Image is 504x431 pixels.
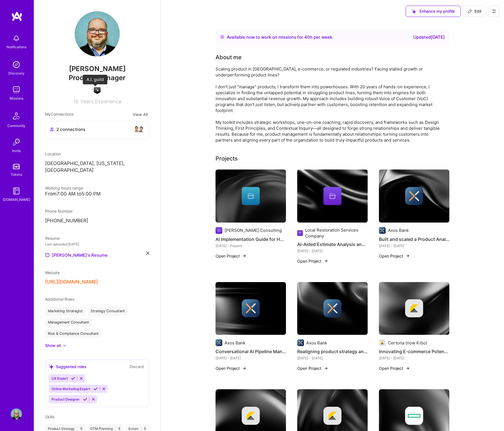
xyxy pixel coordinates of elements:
div: Scaling product in [GEOGRAPHIC_DATA], e-commerce, or regulated industries? Facing stalled growth ... [216,66,441,143]
div: [DATE] - [DATE] [297,355,368,361]
p: [PHONE_NUMBER] [45,217,149,224]
img: cover [216,170,286,223]
button: Open Project [297,365,328,371]
img: Company logo [323,407,341,425]
div: Location [45,151,149,157]
div: Projects [216,154,238,163]
p: [GEOGRAPHIC_DATA], [US_STATE], [GEOGRAPHIC_DATA] [45,160,149,174]
i: icon Collaborator [50,127,54,131]
div: Axos Bank [306,340,327,346]
span: Website [45,270,60,275]
div: Show all [45,343,61,348]
img: arrow-right [242,366,247,371]
div: [DATE] - [DATE] [216,355,286,361]
span: Online Marketing Expert [52,387,90,391]
img: Company logo [379,339,386,346]
img: discovery [11,59,22,70]
h4: Conversational AI Pipeline Management [216,348,286,355]
div: About me [216,53,242,61]
button: [URL][DOMAIN_NAME] [45,279,98,285]
img: Community [10,109,23,123]
img: Company logo [242,407,260,425]
div: Invite [12,148,21,154]
span: My Connections [45,111,74,118]
span: Edit [468,8,481,14]
button: Open Project [379,365,410,371]
img: Availability [220,35,225,39]
img: cover [379,282,449,335]
img: Company logo [405,299,423,317]
span: | [115,426,116,431]
div: Management Consultant [45,318,92,327]
img: Invite [11,137,22,148]
h4: AI-Aided Estimate Analysis and Negotiation [297,241,368,248]
img: Company logo [405,187,423,205]
span: [PERSON_NAME] [45,65,149,73]
img: tokens [13,164,20,169]
img: arrow-right [242,254,247,258]
span: Skills [45,414,54,419]
img: cover [379,170,449,223]
i: icon Close [146,252,149,255]
span: Resume [45,236,60,241]
img: arrow-right [405,254,410,258]
img: Company logo [379,227,386,234]
img: avatar [133,126,140,133]
div: Marketing Strategist [45,307,86,316]
img: arrow-right [324,366,328,371]
div: Certona (now Kibo) [388,340,427,346]
span: 2 connections [56,126,85,132]
i: Accept [71,376,75,381]
img: avatar [138,126,145,133]
span: Working hours range [45,186,83,190]
span: Additional Roles [45,297,74,302]
h4: AI Implementation Guide for Hedge Fund [216,236,286,243]
img: Company logo [405,407,423,425]
i: Accept [83,397,87,401]
img: logo [11,11,23,21]
span: | [141,426,142,431]
span: Product Designer [52,397,80,401]
div: [PERSON_NAME] Consulting [225,227,282,233]
div: [DATE] - [DATE] [379,355,449,361]
button: Open Project [379,253,410,259]
span: | [77,426,78,431]
div: Available now to work on missions for h per week . [227,34,333,41]
span: Phone Number [45,209,73,214]
span: Years Experience [80,98,121,104]
div: Axos Bank [388,227,409,233]
a: [PERSON_NAME]'s Resume [45,252,108,258]
div: [DATE] - [DATE] [297,248,368,254]
span: UX Expert [52,376,68,381]
i: Accept [94,387,98,391]
h4: Realigning product strategy and launching a stalled investment platform [297,348,368,355]
div: [DATE] - [DATE] [379,243,449,249]
img: cover [297,282,368,335]
span: 40 [304,34,310,40]
div: Last uploaded: [DATE] [45,241,149,247]
img: Company logo [297,230,303,236]
div: Missions [10,95,23,101]
div: [DOMAIN_NAME] [3,197,30,203]
div: Suggested roles [49,364,86,370]
img: Company logo [323,299,341,317]
img: User Avatar [11,408,22,420]
div: Discovery [8,70,25,76]
i: Reject [102,387,106,391]
img: Company logo [216,339,222,346]
a: User Avatar [9,408,23,420]
div: Risk & Compliance Consultant [45,329,101,338]
img: A.I. guild [94,87,101,94]
i: Reject [91,397,96,401]
img: bell [11,33,22,44]
img: User Avatar [75,11,120,56]
img: arrow-right [324,259,328,263]
div: Updated [DATE] [413,34,445,41]
button: Open Project [216,253,247,259]
img: cover [216,282,286,335]
button: Open Project [297,258,328,264]
span: Product Manager [69,74,126,82]
img: cover [297,170,368,223]
button: View All [131,111,149,118]
img: Company logo [242,299,260,317]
